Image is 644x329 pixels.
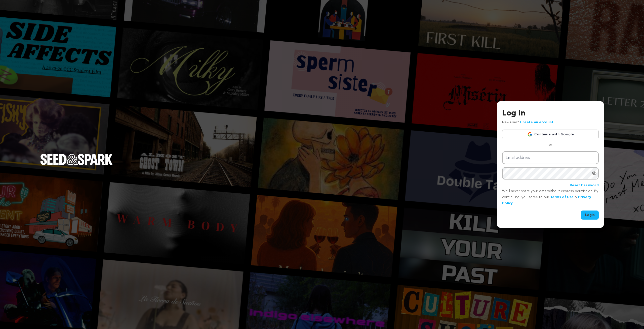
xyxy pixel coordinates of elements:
p: We’ll never share your data without express permission. By continuing, you agree to our & . [502,188,599,206]
img: Google logo [527,132,532,137]
a: Continue with Google [502,130,599,139]
p: New user? [502,119,553,126]
span: or [546,142,555,147]
a: Seed&Spark Homepage [40,154,113,175]
h3: Log In [502,107,599,119]
img: Seed&Spark Logo [40,154,113,165]
a: Create an account [520,121,553,124]
a: Terms of Use [550,195,574,199]
a: Reset Password [570,183,599,189]
input: Email address [502,151,599,164]
button: Login [581,211,599,220]
a: Privacy Policy [502,195,591,205]
a: Show password as plain text. Warning: this will display your password on the screen. [592,171,597,176]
